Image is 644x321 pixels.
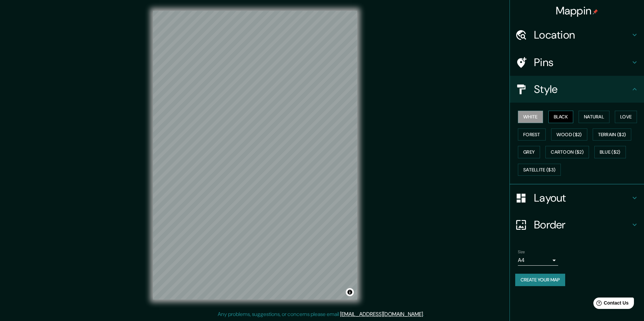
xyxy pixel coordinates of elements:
[518,164,561,176] button: Satellite ($3)
[556,4,598,17] h4: Mappin
[510,21,644,48] div: Location
[534,56,631,69] h4: Pins
[584,295,637,314] iframe: Help widget launcher
[534,218,631,231] h4: Border
[510,184,644,211] div: Layout
[551,128,587,141] button: Wood ($2)
[545,146,589,158] button: Cartoon ($2)
[518,128,546,141] button: Forest
[518,111,543,123] button: White
[425,310,426,318] div: .
[579,111,609,123] button: Natural
[346,288,354,296] button: Toggle attribution
[518,249,525,255] label: Size
[510,76,644,103] div: Style
[515,274,565,286] button: Create your map
[594,146,626,158] button: Blue ($2)
[340,311,423,318] a: [EMAIL_ADDRESS][DOMAIN_NAME]
[510,211,644,238] div: Border
[593,128,632,141] button: Terrain ($2)
[615,111,637,123] button: Love
[548,111,574,123] button: Black
[218,310,424,318] p: Any problems, suggestions, or concerns please email .
[424,310,425,318] div: .
[534,191,631,205] h4: Layout
[534,28,631,42] h4: Location
[153,11,357,300] canvas: Map
[510,49,644,76] div: Pins
[593,9,598,14] img: pin-icon.png
[518,255,558,266] div: A4
[534,83,631,96] h4: Style
[518,146,540,158] button: Grey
